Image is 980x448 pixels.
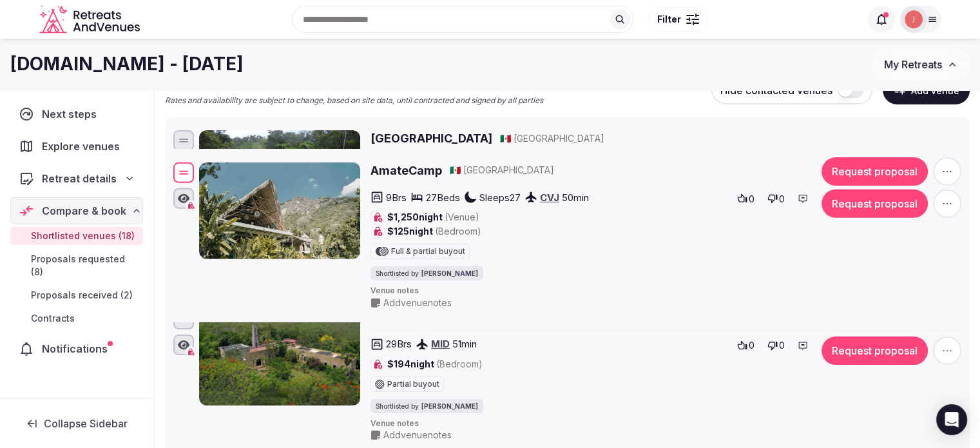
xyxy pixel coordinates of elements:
a: Explore venues [10,133,143,160]
button: My Retreats [872,48,970,81]
a: Proposals received (2) [10,286,143,304]
span: [GEOGRAPHIC_DATA] [463,164,554,177]
span: 27 Beds [426,190,460,204]
span: Notifications [42,341,113,356]
button: 0 [764,336,789,355]
span: (Bedroom) [436,358,483,369]
img: Joanna Asiukiewicz [905,10,923,28]
div: Shortlisted by [370,266,483,280]
span: Next steps [42,106,102,122]
span: My Retreats [884,58,942,71]
a: Proposals requested (8) [10,250,143,281]
span: Add venue notes [383,429,452,442]
img: AmateCamp [199,162,360,258]
img: Ozen Resort [199,130,360,227]
span: Explore venues [42,139,125,154]
a: Shortlisted venues (18) [10,227,143,245]
span: 51 min [452,337,477,351]
span: Contracts [31,312,75,325]
a: AmateCamp [370,162,442,178]
button: Request proposal [821,157,928,186]
button: 0 [764,190,789,208]
a: CVJ [540,191,559,203]
span: [GEOGRAPHIC_DATA] [514,132,604,145]
span: 0 [749,339,754,352]
span: Proposals requested (8) [31,253,138,278]
span: Compare & book [42,203,126,219]
span: (Bedroom) [435,226,481,237]
span: Venue notes [370,286,961,297]
span: Full & partial buyout [391,248,465,255]
span: Sleeps 27 [479,190,521,204]
span: 🇲🇽 [500,133,511,144]
button: Filter [649,7,707,32]
img: Shambalante [199,309,360,405]
span: $1,250 night [387,211,479,224]
span: $125 night [387,225,481,238]
span: 0 [749,192,754,205]
span: Partial buyout [387,380,439,388]
h1: [DOMAIN_NAME] - [DATE] [10,52,244,77]
span: 0 [779,192,785,205]
span: 50 min [562,190,589,204]
a: Visit the homepage [39,5,142,34]
button: 🇲🇽 [450,164,461,177]
span: Filter [657,13,681,26]
span: $194 night [387,358,483,371]
span: 29 Brs [386,337,412,351]
button: 0 [733,190,758,208]
a: [GEOGRAPHIC_DATA] [370,130,492,146]
span: Collapse Sidebar [44,417,128,430]
span: Retreat details [42,171,117,186]
span: [PERSON_NAME] [421,402,478,411]
button: Add venue [883,76,970,104]
div: Shortlisted by [370,399,483,413]
span: Proposals received (2) [31,289,133,302]
span: 9 Brs [386,190,407,204]
svg: Retreats and Venues company logo [39,5,142,34]
span: 🇲🇽 [450,164,461,175]
span: (Venue) [445,211,479,222]
div: Open Intercom Messenger [936,404,967,435]
button: 🇲🇽 [500,132,511,145]
span: [PERSON_NAME] [421,269,478,278]
button: 0 [733,336,758,355]
p: Rates and availability are subject to change, based on site data, until contracted and signed by ... [165,95,543,106]
a: Next steps [10,101,143,128]
a: Notifications [10,335,143,362]
a: Contracts [10,309,143,327]
span: Shortlisted venues (18) [31,229,135,242]
button: Collapse Sidebar [10,409,143,438]
button: Request proposal [821,190,928,218]
span: Hide contacted venues [720,84,832,97]
a: MID [431,338,450,350]
span: Add venue notes [383,296,452,309]
span: Venue notes [370,418,961,429]
button: Request proposal [821,336,928,365]
span: 0 [779,339,785,352]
